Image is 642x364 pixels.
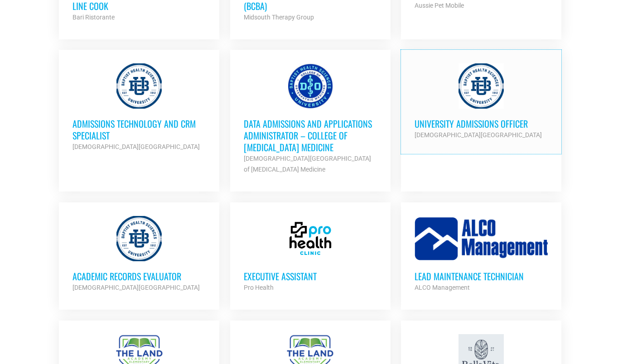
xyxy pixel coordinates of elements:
a: Academic Records Evaluator [DEMOGRAPHIC_DATA][GEOGRAPHIC_DATA] [59,202,219,307]
strong: [DEMOGRAPHIC_DATA][GEOGRAPHIC_DATA] [415,131,542,139]
h3: Executive Assistant [244,270,377,282]
strong: [DEMOGRAPHIC_DATA][GEOGRAPHIC_DATA] [72,143,200,150]
strong: ALCO Management [415,284,470,291]
h3: Data Admissions and Applications Administrator – College of [MEDICAL_DATA] Medicine [244,118,377,153]
strong: Bari Ristorante [72,14,115,21]
strong: Midsouth Therapy Group [244,14,314,21]
h3: Admissions Technology and CRM Specialist [72,118,206,141]
a: Admissions Technology and CRM Specialist [DEMOGRAPHIC_DATA][GEOGRAPHIC_DATA] [59,50,219,166]
h3: Lead Maintenance Technician [415,270,548,282]
strong: [DEMOGRAPHIC_DATA][GEOGRAPHIC_DATA] [72,284,200,291]
strong: Pro Health [244,284,274,291]
a: Executive Assistant Pro Health [230,202,391,307]
strong: Aussie Pet Mobile [415,2,464,9]
h3: Academic Records Evaluator [72,270,206,282]
strong: [DEMOGRAPHIC_DATA][GEOGRAPHIC_DATA] of [MEDICAL_DATA] Medicine [244,155,371,173]
a: University Admissions Officer [DEMOGRAPHIC_DATA][GEOGRAPHIC_DATA] [401,50,561,154]
h3: University Admissions Officer [415,118,548,129]
a: Lead Maintenance Technician ALCO Management [401,202,561,307]
a: Data Admissions and Applications Administrator – College of [MEDICAL_DATA] Medicine [DEMOGRAPHIC_... [230,50,391,188]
